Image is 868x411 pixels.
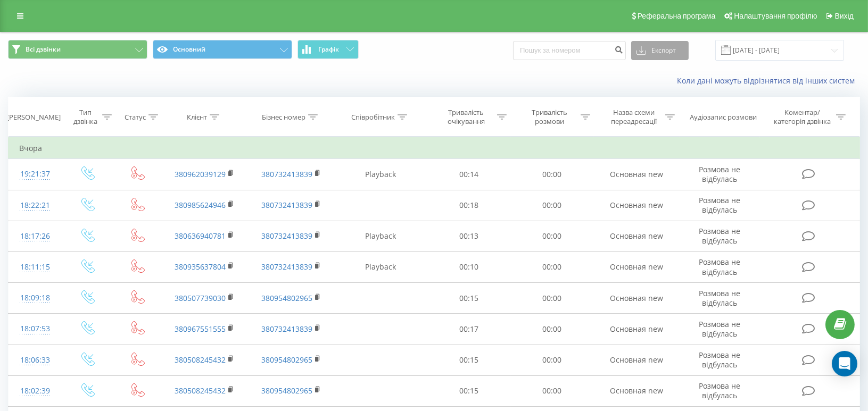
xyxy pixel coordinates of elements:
[510,190,593,221] td: 00:00
[175,293,226,303] a: 380507739030
[427,159,510,190] td: 00:14
[593,314,680,345] td: Основная new
[334,159,427,190] td: Playback
[510,314,593,345] td: 00:00
[699,288,741,308] span: Розмова не відбулась
[699,350,741,370] span: Розмова не відбулась
[19,226,51,247] div: 18:17:26
[510,345,593,375] td: 00:00
[334,251,427,282] td: Playback
[699,164,741,184] span: Розмова не відбулась
[510,283,593,314] td: 00:00
[261,200,312,210] a: 380732413839
[261,324,312,334] a: 380732413839
[261,385,312,396] a: 380954802965
[19,257,51,278] div: 18:11:15
[175,324,226,334] a: 380967551555
[699,319,741,339] span: Розмова не відбулась
[175,385,226,396] a: 380508245432
[699,257,741,276] span: Розмова не відбулась
[510,221,593,251] td: 00:00
[510,159,593,190] td: 00:00
[593,375,680,406] td: Основная new
[262,113,305,122] div: Бізнес номер
[261,231,312,241] a: 380732413839
[437,108,494,126] div: Тривалість очікування
[427,375,510,406] td: 00:15
[699,226,741,246] span: Розмова не відбулась
[832,351,857,376] div: Open Intercom Messenger
[734,12,817,20] span: Налаштування профілю
[606,108,663,126] div: Назва схеми переадресації
[261,293,312,303] a: 380954802965
[593,251,680,282] td: Основная new
[19,350,51,371] div: 18:06:33
[593,190,680,221] td: Основная new
[261,169,312,179] a: 380732413839
[175,169,226,179] a: 380962039129
[175,262,226,272] a: 380935637804
[510,375,593,406] td: 00:00
[427,314,510,345] td: 00:17
[297,40,359,59] button: Графік
[593,345,680,375] td: Основная new
[638,12,716,20] span: Реферальна програма
[261,262,312,272] a: 380732413839
[427,190,510,221] td: 00:18
[9,138,860,159] td: Вчора
[19,195,51,216] div: 18:22:21
[699,381,741,400] span: Розмова не відбулась
[427,345,510,375] td: 00:15
[19,381,51,401] div: 18:02:39
[835,12,854,20] span: Вихід
[513,41,626,60] input: Пошук за номером
[771,108,833,126] div: Коментар/категорія дзвінка
[593,221,680,251] td: Основная new
[427,221,510,251] td: 00:13
[677,76,860,86] a: Коли дані можуть відрізнятися вiд інших систем
[175,200,226,210] a: 380985624946
[334,221,427,251] td: Playback
[175,231,226,241] a: 380636940781
[521,108,578,126] div: Тривалість розмови
[19,318,51,339] div: 18:07:53
[690,113,757,122] div: Аудіозапис розмови
[71,108,100,126] div: Тип дзвінка
[19,288,51,308] div: 18:09:18
[593,283,680,314] td: Основная new
[175,355,226,365] a: 380508245432
[427,251,510,282] td: 00:10
[26,45,61,54] span: Всі дзвінки
[187,113,207,122] div: Клієнт
[19,164,51,184] div: 19:21:37
[153,40,292,59] button: Основний
[261,355,312,365] a: 380954802965
[427,283,510,314] td: 00:15
[631,41,689,60] button: Експорт
[699,195,741,215] span: Розмова не відбулась
[7,113,61,122] div: [PERSON_NAME]
[593,159,680,190] td: Основная new
[318,46,339,53] span: Графік
[8,40,147,59] button: Всі дзвінки
[351,113,395,122] div: Співробітник
[125,113,146,122] div: Статус
[510,251,593,282] td: 00:00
